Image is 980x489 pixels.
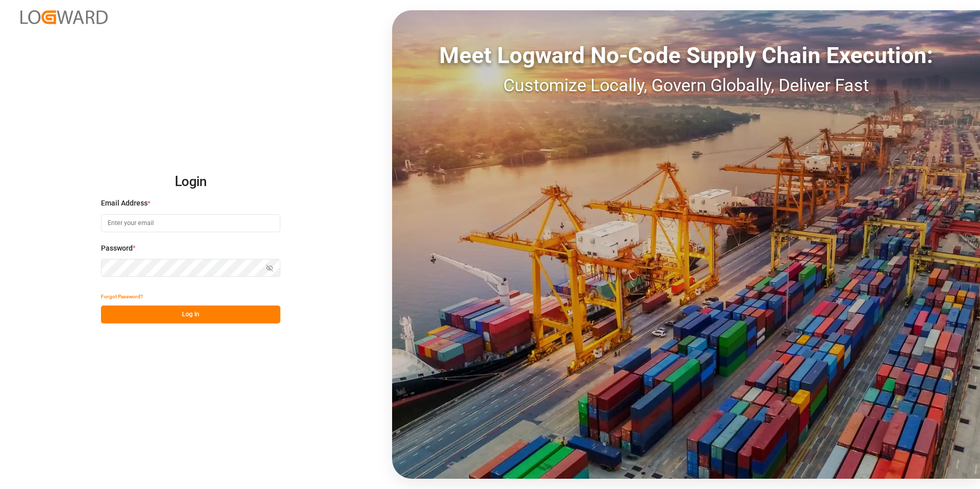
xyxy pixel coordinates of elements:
[101,288,143,305] button: Forgot Password?
[101,305,280,323] button: Log In
[101,198,148,209] span: Email Address
[21,10,108,24] img: Logward_new_orange.png
[101,214,280,232] input: Enter your email
[101,166,280,198] h2: Login
[392,72,980,98] div: Customize Locally, Govern Globally, Deliver Fast
[101,243,133,254] span: Password
[392,38,980,72] div: Meet Logward No-Code Supply Chain Execution:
